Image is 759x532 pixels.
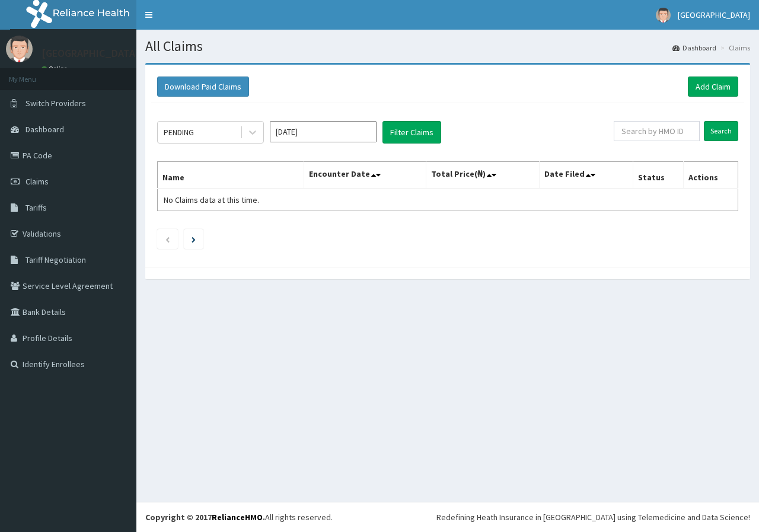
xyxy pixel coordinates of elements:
span: Dashboard [25,124,64,135]
img: User Image [656,8,671,23]
th: Encounter Date [304,162,426,189]
div: PENDING [164,126,194,138]
input: Select Month and Year [270,121,377,142]
th: Name [158,162,304,189]
button: Filter Claims [382,121,441,144]
span: Tariff Negotiation [25,254,86,265]
th: Actions [683,162,738,189]
button: Download Paid Claims [157,77,249,97]
th: Date Filed [539,162,633,189]
a: Online [42,65,70,73]
span: Switch Providers [25,98,86,109]
a: Previous page [165,234,170,244]
strong: Copyright © 2017 . [145,512,265,523]
span: Tariffs [25,202,47,213]
th: Status [633,162,683,189]
a: Next page [192,234,196,244]
img: User Image [6,36,33,62]
a: Add Claim [688,77,738,97]
footer: All rights reserved. [136,502,759,532]
a: RelianceHMO [212,512,263,523]
div: Redefining Heath Insurance in [GEOGRAPHIC_DATA] using Telemedicine and Data Science! [436,511,750,523]
th: Total Price(₦) [426,162,539,189]
a: Dashboard [672,43,716,53]
p: [GEOGRAPHIC_DATA] [42,48,139,59]
span: No Claims data at this time. [164,195,259,205]
h1: All Claims [145,39,750,54]
li: Claims [717,43,750,53]
input: Search by HMO ID [614,121,700,141]
input: Search [704,121,738,141]
span: Claims [25,176,49,187]
span: [GEOGRAPHIC_DATA] [678,9,750,20]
